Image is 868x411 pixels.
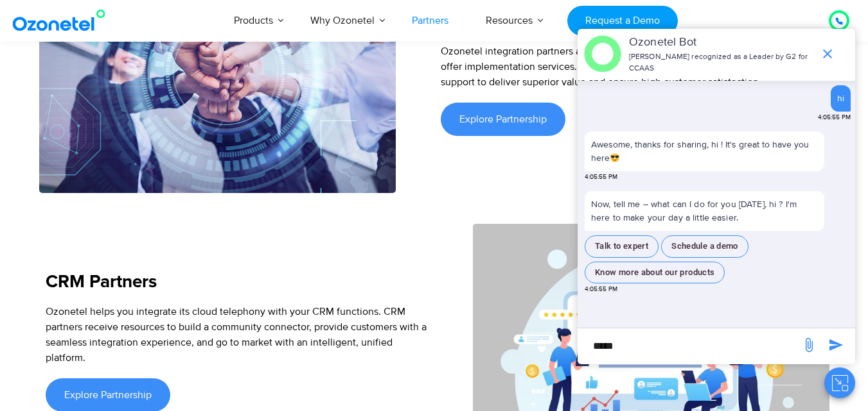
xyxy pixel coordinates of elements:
[441,44,823,90] div: Ozonetel integration partners are skilled experts who leverage our robust platform to offer imple...
[661,235,748,258] button: Schedule a demo
[584,335,795,358] div: new-msg-input
[441,103,565,136] a: Explore Partnership
[585,191,824,231] p: Now, tell me – what can I do for you [DATE], hi ? I'm here to make your day a little easier.
[629,34,813,51] p: Ozonetel Bot
[823,332,849,358] span: send message
[64,390,152,400] span: Explore Partnership
[46,273,428,291] h5: CRM Partners
[46,304,428,365] div: Ozonetel helps you integrate its cloud telephony with your CRM functions. CRM partners receive re...
[567,6,677,36] a: Request a Demo
[585,262,725,284] button: Know more about our products
[584,35,621,72] img: header
[837,92,844,105] div: hi
[459,114,547,124] span: Explore Partnership
[585,235,659,258] button: Talk to expert
[824,367,855,398] button: Close chat
[585,172,617,182] span: 4:05:55 PM
[815,41,840,67] span: end chat or minimize
[610,153,619,162] img: 😎
[818,113,851,122] span: 4:05:55 PM
[629,51,813,74] p: [PERSON_NAME] recognized as a Leader by G2 for CCAAS
[591,138,818,165] p: Awesome, thanks for sharing, hi ! It's great to have you here
[585,285,617,294] span: 4:05:55 PM
[796,332,822,358] span: send message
